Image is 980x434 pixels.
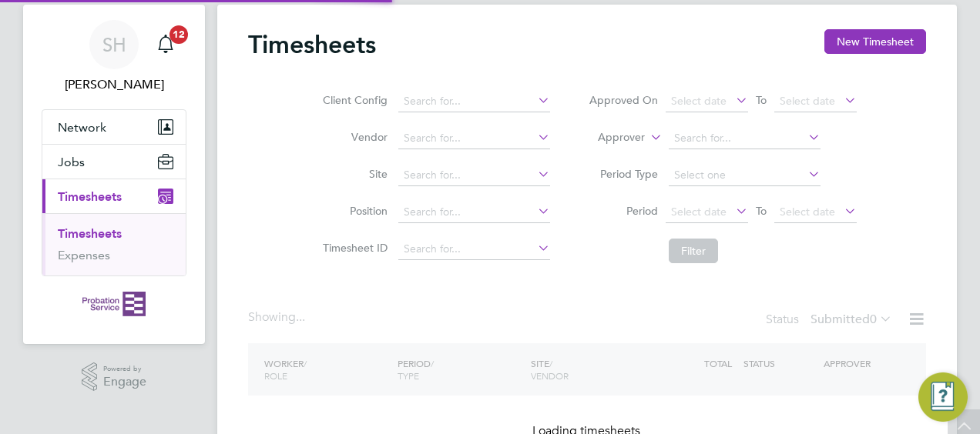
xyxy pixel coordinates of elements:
span: 12 [169,25,188,44]
span: Select date [780,205,835,219]
label: Client Config [318,93,388,107]
input: Search for... [398,165,550,186]
span: To [751,201,771,221]
span: Powered by [103,362,146,376]
label: Period [589,204,658,218]
span: Select date [671,94,727,108]
a: Powered byEngage [82,362,147,392]
span: Timesheets [58,189,122,204]
input: Select one [669,165,821,186]
button: Network [42,110,186,144]
label: Timesheet ID [318,241,388,255]
span: Sarah Hennebry [42,75,186,94]
label: Submitted [811,312,892,327]
a: Expenses [58,248,110,262]
input: Search for... [398,91,550,112]
input: Search for... [398,128,550,149]
span: Network [58,120,106,135]
input: Search for... [669,128,821,149]
input: Search for... [398,202,550,223]
div: Timesheets [42,213,186,275]
span: To [751,90,771,110]
button: New Timesheet [824,29,926,54]
span: ... [296,309,305,325]
label: Position [318,204,388,218]
span: Jobs [58,155,85,169]
label: Site [318,167,388,181]
a: 12 [150,20,181,69]
a: Timesheets [58,226,122,241]
button: Engage Resource Center [918,372,968,422]
a: Go to home page [42,292,186,316]
h2: Timesheets [248,29,376,60]
span: SH [102,35,126,55]
input: Search for... [398,239,550,260]
button: Filter [669,239,718,263]
div: Status [766,309,895,331]
label: Period Type [589,167,658,181]
nav: Main navigation [23,5,205,344]
label: Approved On [589,93,658,107]
span: 0 [870,312,877,327]
span: Select date [671,205,727,219]
label: Approver [576,130,645,145]
div: Showing [248,309,308,325]
button: Timesheets [42,179,186,213]
label: Vendor [318,130,388,144]
span: Select date [780,94,835,108]
button: Jobs [42,145,186,179]
span: Engage [103,376,146,389]
a: SH[PERSON_NAME] [42,20,186,94]
img: probationservice-logo-retina.png [82,292,145,316]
